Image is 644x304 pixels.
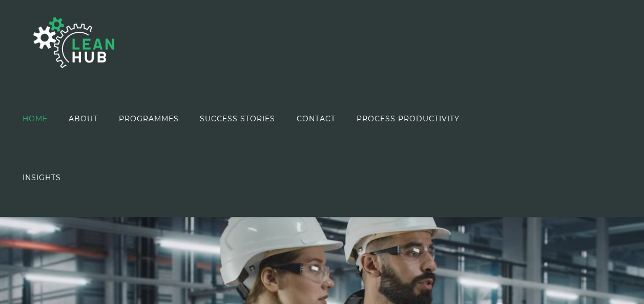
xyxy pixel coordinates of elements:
span: PROGRAMMES [119,115,179,122]
a: INSIGHTS [23,148,61,207]
a: CONTACT [296,89,335,148]
a: ABOUT [69,89,98,148]
span: CONTACT [296,115,335,122]
span: HOME [23,115,48,122]
span: SUCCESS STORIES [200,115,275,122]
nav: Main Menu [23,89,505,207]
a: SUCCESS STORIES [200,89,275,148]
a: PROCESS PRODUCTIVITY [356,89,459,148]
a: PROGRAMMES [119,89,179,148]
img: The Lean Hub | Optimising productivity with Lean Logo [23,6,125,79]
span: INSIGHTS [23,174,61,181]
span: PROCESS PRODUCTIVITY [356,115,459,122]
span: ABOUT [69,115,98,122]
a: HOME [23,89,48,148]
